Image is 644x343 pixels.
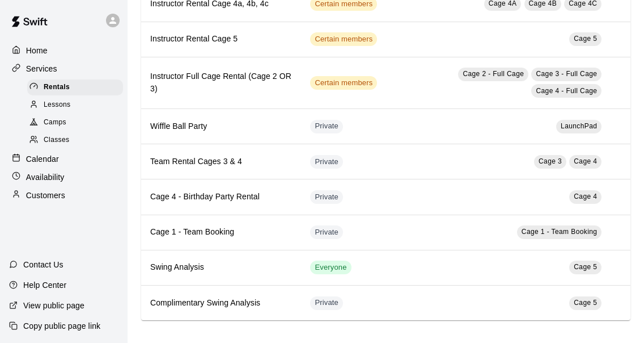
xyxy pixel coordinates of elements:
a: Services [9,60,118,77]
span: Private [310,192,343,203]
p: Calendar [26,153,59,165]
p: Contact Us [23,259,63,270]
span: Cage 5 [574,299,597,307]
div: This service is visible to only customers with certain memberships. Check the service pricing for... [310,76,377,90]
div: Classes [27,132,123,148]
div: This service is visible to all of your customers [310,261,351,274]
span: Private [310,121,343,132]
a: Calendar [9,150,118,168]
span: Cage 4 - Full Cage [536,87,597,95]
h6: Team Rental Cages 3 & 4 [150,156,292,168]
p: Services [26,63,57,74]
span: Private [310,157,343,168]
div: This service is hidden, and can only be accessed via a direct link [310,296,343,310]
p: Home [26,45,48,56]
a: Classes [27,132,128,149]
h6: Swing Analysis [150,261,292,274]
div: This service is hidden, and can only be accessed via a direct link [310,120,343,133]
h6: Wiffle Ball Party [150,120,292,133]
p: Availability [26,171,65,183]
a: Availability [9,169,118,186]
a: Home [9,42,118,59]
span: Certain members [310,78,377,89]
div: This service is visible to only customers with certain memberships. Check the service pricing for... [310,32,377,46]
a: Lessons [27,96,128,114]
span: Everyone [310,262,351,273]
span: Cage 1 - Team Booking [522,228,598,236]
a: Rentals [27,78,128,96]
span: Cage 5 [574,35,597,43]
h6: Cage 1 - Team Booking [150,226,292,239]
span: LaunchPad [561,122,597,130]
a: Customers [9,187,118,204]
span: Cage 2 - Full Cage [463,70,524,78]
p: Copy public page link [23,320,100,332]
div: This service is hidden, and can only be accessed via a direct link [310,225,343,239]
span: Cage 4 [574,193,597,200]
span: Rentals [44,82,70,93]
div: Lessons [27,97,123,113]
span: Cage 3 - Full Cage [536,70,597,78]
span: Private [310,227,343,238]
div: Rentals [27,80,123,95]
div: This service is hidden, and can only be accessed via a direct link [310,155,343,169]
div: This service is hidden, and can only be accessed via a direct link [310,190,343,204]
a: Camps [27,114,128,132]
h6: Instructor Rental Cage 5 [150,33,292,45]
p: View public page [23,300,84,311]
span: Cage 3 [539,157,562,165]
div: Camps [27,115,123,131]
span: Cage 4 [574,157,597,165]
p: Help Center [23,279,66,291]
span: Cage 5 [574,263,597,271]
h6: Complimentary Swing Analysis [150,297,292,309]
span: Camps [44,117,66,128]
p: Customers [26,190,65,201]
span: Classes [44,135,69,146]
span: Certain members [310,34,377,45]
h6: Cage 4 - Birthday Party Rental [150,191,292,203]
span: Lessons [44,99,71,111]
h6: Instructor Full Cage Rental (Cage 2 OR 3) [150,70,292,95]
span: Private [310,298,343,308]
